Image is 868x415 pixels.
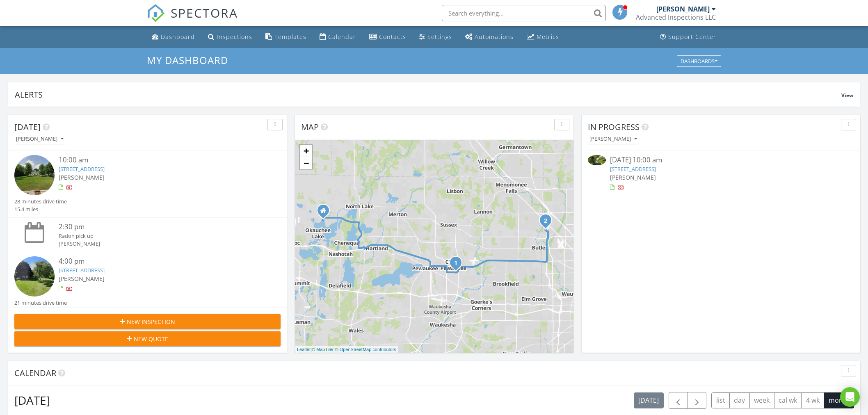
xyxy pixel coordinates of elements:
[588,121,640,132] span: In Progress
[379,33,406,41] div: Contacts
[16,136,64,142] div: [PERSON_NAME]
[656,5,710,13] div: [PERSON_NAME]
[427,33,452,41] div: Settings
[14,155,281,213] a: 10:00 am [STREET_ADDRESS] [PERSON_NAME] 28 minutes drive time 15.4 miles
[328,33,356,41] div: Calendar
[801,392,824,408] button: 4 wk
[14,198,67,205] div: 28 minutes drive time
[14,121,41,132] span: [DATE]
[335,347,396,352] a: © OpenStreetMap contributors
[688,392,707,409] button: Next month
[147,53,228,67] span: My Dashboard
[456,262,461,267] div: N31W23244 Green Rd, Pewaukee, WI 53072
[668,33,716,41] div: Support Center
[14,155,55,195] img: streetview
[588,155,854,192] a: [DATE] 10:00 am [STREET_ADDRESS] [PERSON_NAME]
[312,347,334,352] a: © MapTiler
[442,5,606,21] input: Search everything...
[262,30,310,45] a: Templates
[677,55,721,67] button: Dashboards
[546,220,550,225] div: 6043 N 118th St, Milwaukee, WI 53225
[589,136,637,142] div: [PERSON_NAME]
[14,367,56,379] span: Calendar
[14,331,281,346] button: New Quote
[841,92,853,99] span: View
[749,392,774,408] button: week
[610,165,656,173] a: [STREET_ADDRESS]
[15,89,841,100] div: Alerts
[300,157,312,169] a: Zoom out
[217,33,252,41] div: Inspections
[161,33,195,41] div: Dashboard
[59,240,258,248] div: [PERSON_NAME]
[127,317,175,326] span: New Inspection
[59,155,258,165] div: 10:00 am
[634,392,664,408] button: [DATE]
[523,30,562,45] a: Metrics
[475,33,514,41] div: Automations
[544,218,547,224] i: 2
[14,256,281,315] a: 4:00 pm [STREET_ADDRESS] [PERSON_NAME] 21 minutes drive time 11.1 miles
[295,346,398,353] div: |
[147,11,238,28] a: SPECTORA
[366,30,409,45] a: Contacts
[824,392,854,408] button: month
[59,222,258,232] div: 2:30 pm
[588,155,606,165] img: 9328015%2Fcover_photos%2FP2PhBr3qR9kNbW3NLOTj%2Fsmall.jpeg
[274,33,306,41] div: Templates
[148,30,198,45] a: Dashboard
[205,30,256,45] a: Inspections
[14,299,67,307] div: 21 minutes drive time
[462,30,517,45] a: Automations (Basic)
[588,134,639,145] button: [PERSON_NAME]
[297,347,311,352] a: Leaflet
[59,267,105,274] a: [STREET_ADDRESS]
[59,165,105,173] a: [STREET_ADDRESS]
[416,30,455,45] a: Settings
[729,392,750,408] button: day
[301,121,319,132] span: Map
[711,392,730,408] button: list
[669,392,688,409] button: Previous month
[840,387,860,407] div: Open Intercom Messenger
[14,134,65,145] button: [PERSON_NAME]
[134,335,168,343] span: New Quote
[59,173,105,181] span: [PERSON_NAME]
[454,260,457,266] i: 1
[14,205,67,213] div: 15.4 miles
[14,314,281,329] button: New Inspection
[14,392,50,408] h2: [DATE]
[147,4,165,22] img: The Best Home Inspection Software - Spectora
[323,210,328,215] div: W345N6632 Whittaker Rd, Oconomowoc WI 53066
[537,33,559,41] div: Metrics
[681,58,717,64] div: Dashboards
[171,4,238,21] span: SPECTORA
[610,173,656,181] span: [PERSON_NAME]
[636,13,716,21] div: Advanced Inspections LLC
[300,145,312,157] a: Zoom in
[14,256,55,296] img: streetview
[14,307,67,315] div: 11.1 miles
[774,392,802,408] button: cal wk
[657,30,720,45] a: Support Center
[59,232,258,240] div: Radon pick up
[316,30,359,45] a: Calendar
[59,256,258,267] div: 4:00 pm
[59,275,105,283] span: [PERSON_NAME]
[610,155,832,165] div: [DATE] 10:00 am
